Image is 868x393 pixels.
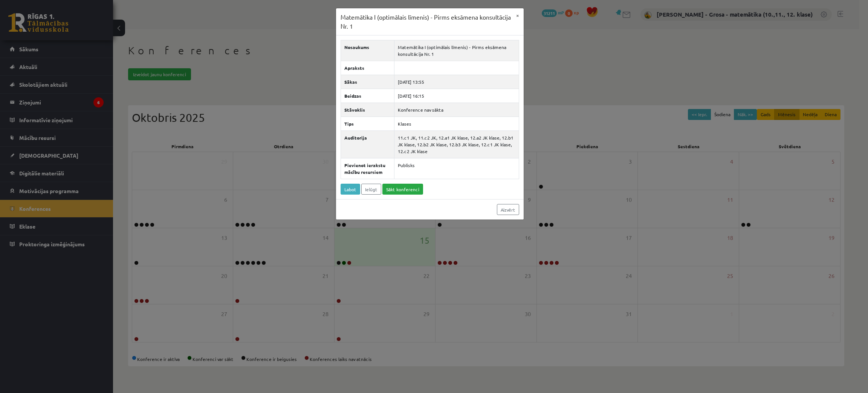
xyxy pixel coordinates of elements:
th: Auditorija [341,131,394,158]
td: [DATE] 13:55 [394,75,519,89]
td: Matemātika I (optimālais līmenis) - Pirms eksāmena konsultācija Nr. 1 [394,40,519,61]
th: Pievienot ierakstu mācību resursiem [341,158,394,179]
a: Aizvērt [497,204,519,215]
th: Nosaukums [341,40,394,61]
td: Konference nav sākta [394,103,519,117]
td: Klases [394,117,519,131]
th: Stāvoklis [341,103,394,117]
td: Publisks [394,158,519,179]
th: Sākas [341,75,394,89]
a: Ielūgt [361,184,381,195]
th: Apraksts [341,61,394,75]
button: × [512,8,524,23]
a: Sākt konferenci [382,184,423,195]
h3: Matemātika I (optimālais līmenis) - Pirms eksāmena konsultācija Nr. 1 [341,13,512,31]
th: Beidzas [341,89,394,103]
th: Tips [341,117,394,131]
a: Labot [341,184,360,195]
td: [DATE] 16:15 [394,89,519,103]
td: 11.c1 JK, 11.c2 JK, 12.a1 JK klase, 12.a2 JK klase, 12.b1 JK klase, 12.b2 JK klase, 12.b3 JK klas... [394,131,519,158]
